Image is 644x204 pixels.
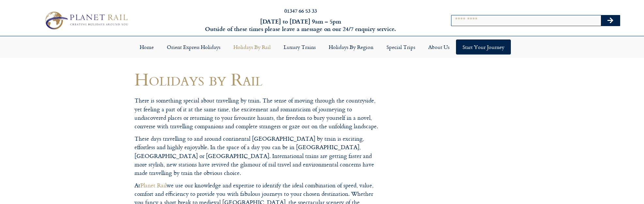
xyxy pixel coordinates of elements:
h1: Holidays by Rail [134,70,379,89]
nav: Menu [3,39,641,55]
a: About Us [422,39,456,55]
a: Luxury Trains [277,39,322,55]
a: 01347 66 53 33 [284,7,317,14]
a: Holidays by Rail [227,39,277,55]
a: Special Trips [380,39,422,55]
button: Search [601,15,620,26]
p: There is something special about travelling by train. The sense of moving through the countryside... [134,96,379,131]
a: Start your Journey [456,39,511,55]
a: Home [133,39,160,55]
p: These days travelling to and around continental [GEOGRAPHIC_DATA] by train is exciting, effortles... [134,134,379,177]
a: Planet Rail [140,181,166,190]
h6: [DATE] to [DATE] 9am – 5pm Outside of these times please leave a message on our 24/7 enquiry serv... [173,18,428,33]
a: Holidays by Region [322,39,380,55]
img: Planet Rail Train Holidays Logo [41,9,130,31]
a: Orient Express Holidays [160,39,227,55]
